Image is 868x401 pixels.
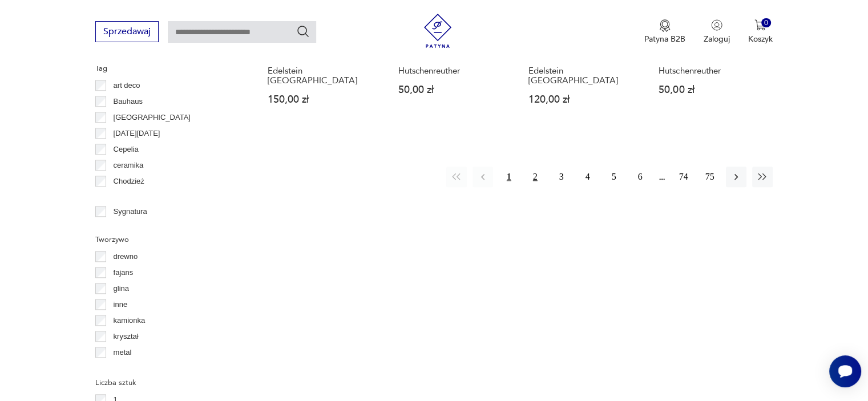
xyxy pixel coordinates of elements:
p: Sygnatura [114,205,147,218]
p: 120,00 zł [528,95,637,104]
p: kryształ [114,330,139,343]
button: Zaloguj [704,19,730,44]
p: Zaloguj [704,34,730,44]
div: 0 [761,18,771,28]
h3: Patera porcelanowa Edelstein [GEOGRAPHIC_DATA] [268,56,376,86]
button: Sprzedawaj [95,21,159,42]
p: drewno [114,250,138,263]
p: Ćmielów [114,191,142,204]
p: fajans [114,266,134,279]
p: Liczba sztuk [95,376,235,389]
h3: Patera porcelanowa Edelstein [GEOGRAPHIC_DATA] [528,56,637,86]
p: Chodzież [114,175,144,188]
p: glina [114,282,129,295]
p: Tworzywo [95,233,235,246]
a: Ikona medaluPatyna B2B [644,19,685,44]
button: Szukaj [296,25,310,38]
button: 5 [604,167,624,187]
p: metal [114,346,132,359]
a: Sprzedawaj [95,29,159,37]
p: Patyna B2B [644,34,685,44]
p: Tag [95,62,235,75]
button: 75 [700,167,720,187]
button: Patyna B2B [644,19,685,44]
button: 0Koszyk [748,19,773,44]
p: Koszyk [748,34,773,44]
button: 1 [499,167,519,187]
p: 50,00 zł [398,85,507,95]
p: [GEOGRAPHIC_DATA] [114,111,191,124]
p: Cepelia [114,143,139,156]
p: kamionka [114,314,146,327]
p: art deco [114,79,140,92]
button: 6 [630,167,651,187]
h3: Talerz deserowy Hutschenreuther [659,56,767,76]
h3: Talerz deserowy Hutschenreuther [398,56,507,76]
p: ceramika [114,159,144,172]
img: Patyna - sklep z meblami i dekoracjami vintage [421,14,455,48]
img: Ikona koszyka [754,19,766,31]
img: Ikona medalu [659,19,671,32]
button: 74 [673,167,694,187]
button: 2 [525,167,546,187]
p: Bauhaus [114,95,143,108]
p: 50,00 zł [659,85,767,95]
p: plastik [114,362,135,375]
button: 4 [578,167,598,187]
p: 150,00 zł [268,95,376,104]
iframe: Smartsupp widget button [829,355,861,387]
p: inne [114,298,128,311]
button: 3 [551,167,572,187]
img: Ikonka użytkownika [711,19,722,31]
p: [DATE][DATE] [114,127,160,140]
